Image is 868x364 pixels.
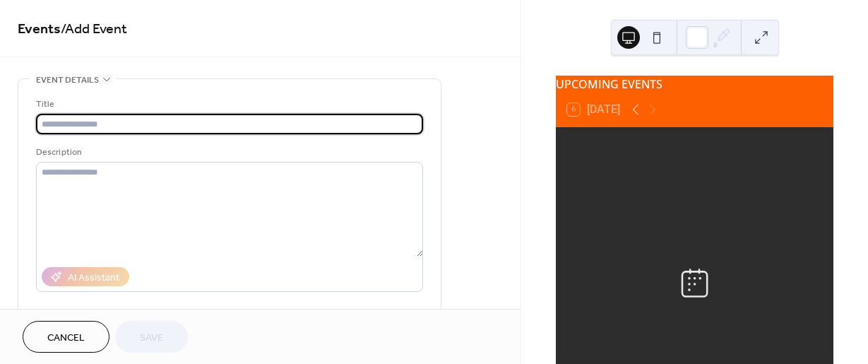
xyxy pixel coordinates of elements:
[61,16,127,43] span: / Add Event
[18,16,61,43] a: Events
[556,76,833,93] div: UPCOMING EVENTS
[36,73,99,88] span: Event details
[36,97,420,112] div: Title
[36,145,420,160] div: Description
[47,331,85,346] span: Cancel
[23,321,109,353] button: Cancel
